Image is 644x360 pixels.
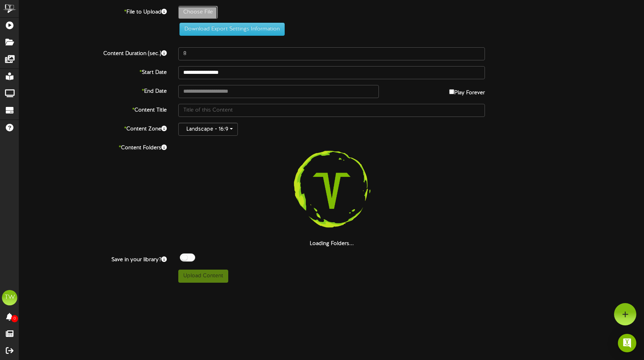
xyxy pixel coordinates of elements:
[13,85,173,95] label: End Date
[618,334,636,352] div: Open Intercom Messenger
[282,142,381,240] img: loading-spinner-3.png
[11,315,18,322] span: 0
[179,23,285,36] button: Download Export Settings Information
[449,85,485,97] label: Play Forever
[13,104,173,114] label: Content Title
[178,270,228,283] button: Upload Content
[13,47,173,58] label: Content Duration (sec.)
[310,241,354,247] strong: Loading Folders...
[176,26,285,32] a: Download Export Settings Information
[13,123,173,133] label: Content Zone
[13,253,173,264] label: Save in your library?
[13,6,173,16] label: File to Upload
[13,66,173,77] label: Start Date
[2,290,17,305] div: TW
[449,89,454,94] input: Play Forever
[178,104,485,117] input: Title of this Content
[178,123,238,136] button: Landscape - 16:9
[13,142,173,152] label: Content Folders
